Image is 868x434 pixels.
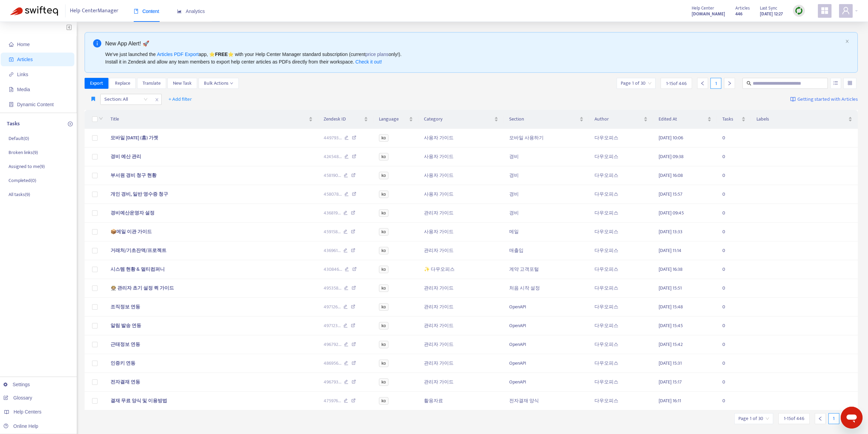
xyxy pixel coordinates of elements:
[379,172,389,179] span: ko
[589,166,653,185] td: 다우오피스
[659,190,682,198] span: [DATE] 15:57
[659,209,684,217] span: [DATE] 09:45
[168,95,192,103] span: + Add filter
[589,129,653,148] td: 다우오피스
[9,87,14,92] span: file-image
[717,223,751,241] td: 0
[379,134,389,142] span: ko
[717,279,751,298] td: 0
[717,373,751,392] td: 0
[9,163,45,170] p: Assigned to me ( 9 )
[659,303,683,311] span: [DATE] 15:48
[797,96,858,103] span: Getting started with Articles
[9,102,14,107] span: container
[700,81,705,86] span: left
[504,110,589,129] th: Section
[830,78,841,89] button: unordered-list
[589,260,653,279] td: 다우오피스
[692,10,725,18] strong: [DOMAIN_NAME]
[85,78,108,89] button: Export
[833,81,838,85] span: unordered-list
[845,39,849,43] span: close
[717,185,751,204] td: 0
[17,57,33,62] span: Articles
[710,78,721,89] div: 1
[717,241,751,260] td: 0
[418,298,504,317] td: 관리자 가이드
[324,153,342,160] span: 424548 ...
[324,228,341,236] span: 459158 ...
[692,10,725,18] a: [DOMAIN_NAME]
[324,397,341,405] span: 475976 ...
[659,378,682,386] span: [DATE] 15:17
[842,6,850,15] span: user
[111,134,158,142] span: 모바일 [DATE] (홈) 가젯
[7,120,20,128] p: Tasks
[589,317,653,335] td: 다우오피스
[9,42,14,47] span: home
[589,392,653,410] td: 다우오피스
[324,191,342,198] span: 458078 ...
[111,359,135,367] span: 인증키 연동
[418,354,504,373] td: 관리자 가이드
[692,4,714,12] span: Help Center
[99,116,103,121] span: down
[659,171,683,179] span: [DATE] 16:08
[418,185,504,204] td: 사용자 가이드
[747,81,751,86] span: search
[594,115,642,123] span: Author
[828,413,839,424] div: 1
[717,129,751,148] td: 0
[784,415,804,422] span: 1 - 15 of 446
[111,190,168,198] span: 개인 경비, 일반 영수증 청구
[418,223,504,241] td: 사용자 가이드
[418,204,504,223] td: 관리자 가이드
[324,303,341,311] span: 497126 ...
[318,110,373,129] th: Zendesk ID
[379,303,389,311] span: ko
[379,322,389,330] span: ko
[3,423,38,429] a: Online Help
[589,298,653,317] td: 다우오피스
[379,153,389,160] span: ko
[418,260,504,279] td: ✨ 다우오피스
[324,247,341,254] span: 436961 ...
[111,265,165,273] span: 시스템 현황 & 멀티컴퍼니
[93,39,101,47] span: info-circle
[589,185,653,204] td: 다우오피스
[177,9,182,14] span: area-chart
[589,373,653,392] td: 다우오피스
[105,110,318,129] th: Title
[418,148,504,166] td: 사용자 가이드
[666,80,687,87] span: 1 - 15 of 446
[163,94,197,105] button: + Add filter
[760,4,777,12] span: Last Sync
[504,223,589,241] td: 메일
[355,59,382,65] a: Check it out!
[504,392,589,410] td: 전자결재 양식
[111,209,155,217] span: 경비예산운영자 설정
[215,52,227,57] b: FREE
[198,78,239,89] button: Bulk Actionsdown
[589,223,653,241] td: 다우오피스
[177,9,205,14] span: Analytics
[379,247,389,254] span: ko
[17,72,28,77] span: Links
[717,392,751,410] td: 0
[324,322,341,330] span: 497123 ...
[659,265,682,273] span: [DATE] 16:38
[111,284,174,292] span: 🧑🏼‍🚀 관리자 초기 설정 퀵 가이드
[717,148,751,166] td: 0
[90,80,103,87] span: Export
[324,266,342,273] span: 430846 ...
[324,209,341,217] span: 436819 ...
[109,78,136,89] button: Replace
[111,397,167,405] span: 결재 무료 양식 및 이용방법
[324,360,341,367] span: 486956 ...
[105,39,843,48] div: New App Alert! 🚀
[418,129,504,148] td: 사용자 가이드
[9,149,38,156] p: Broken links ( 9 )
[366,52,389,57] a: price plans
[17,42,30,47] span: Home
[17,87,30,92] span: Media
